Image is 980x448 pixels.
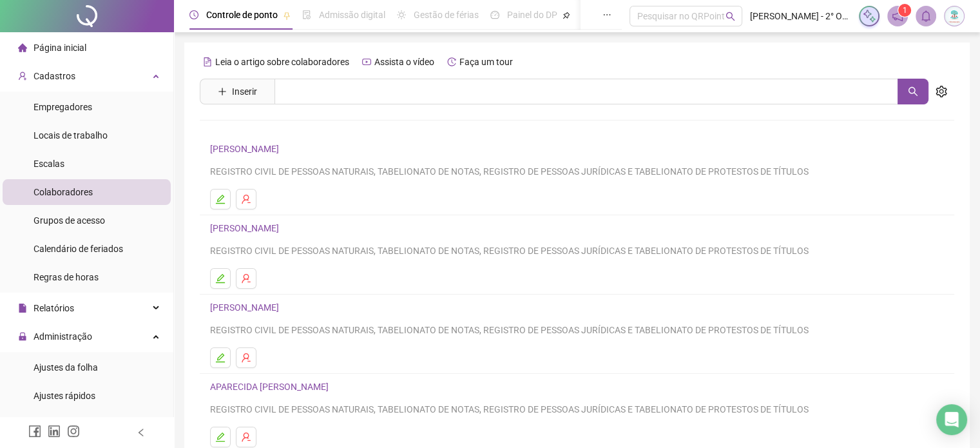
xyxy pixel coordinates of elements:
div: Open Intercom Messenger [936,404,967,435]
span: Empregadores [34,102,92,112]
span: pushpin [283,12,291,19]
span: Regras de horas [34,272,99,282]
span: pushpin [562,12,570,19]
span: linkedin [48,425,61,438]
span: user-delete [241,353,251,363]
a: [PERSON_NAME] [210,223,283,233]
sup: 1 [898,4,911,17]
span: clock-circle [189,10,198,19]
span: edit [215,194,226,204]
span: file [18,304,27,313]
span: Ajustes rápidos [34,391,95,401]
span: youtube [362,57,371,66]
span: dashboard [490,10,499,19]
div: REGISTRO CIVIL DE PESSOAS NATURAIS, TABELIONATO DE NOTAS, REGISTRO DE PESSOAS JURÍDICAS E TABELIO... [210,402,944,416]
span: Calendário de feriados [34,244,123,254]
a: [PERSON_NAME] [210,144,283,154]
span: setting [936,86,947,97]
span: file-done [302,10,311,19]
span: lock [18,332,27,341]
span: Painel do DP [507,10,557,20]
span: notification [892,10,903,22]
span: bell [920,10,932,22]
span: user-delete [241,273,251,284]
div: REGISTRO CIVIL DE PESSOAS NATURAIS, TABELIONATO DE NOTAS, REGISTRO DE PESSOAS JURÍDICAS E TABELIO... [210,323,944,337]
span: Gestão de férias [414,10,479,20]
span: ellipsis [602,10,611,19]
span: Faça um tour [459,57,513,67]
span: Ajustes da folha [34,362,98,373]
span: Relatórios [34,303,74,313]
span: Locais de trabalho [34,130,108,141]
span: Leia o artigo sobre colaboradores [215,57,349,67]
span: Admissão digital [319,10,385,20]
a: [PERSON_NAME] [210,302,283,313]
span: user-delete [241,432,251,442]
span: Administração [34,331,92,342]
span: sun [397,10,406,19]
div: REGISTRO CIVIL DE PESSOAS NATURAIS, TABELIONATO DE NOTAS, REGISTRO DE PESSOAS JURÍDICAS E TABELIO... [210,164,944,179]
span: file-text [203,57,212,66]
button: Inserir [207,81,267,102]
span: Página inicial [34,43,86,53]
span: user-add [18,72,27,81]
img: 33613 [945,6,964,26]
span: Grupos de acesso [34,215,105,226]
span: Controle de ponto [206,10,278,20]
span: home [18,43,27,52]
span: Colaboradores [34,187,93,197]
span: user-delete [241,194,251,204]
span: edit [215,273,226,284]
span: Escalas [34,159,64,169]
span: plus [218,87,227,96]
span: facebook [28,425,41,438]
span: edit [215,432,226,442]
span: search [725,12,735,21]
span: edit [215,353,226,363]
span: [PERSON_NAME] - 2° OFÍCIO DE NOBRES/MT [750,9,851,23]
div: REGISTRO CIVIL DE PESSOAS NATURAIS, TABELIONATO DE NOTAS, REGISTRO DE PESSOAS JURÍDICAS E TABELIO... [210,244,944,258]
span: left [137,428,146,437]
span: Cadastros [34,71,75,81]
a: APARECIDA [PERSON_NAME] [210,382,332,392]
span: Inserir [232,84,257,99]
span: Assista o vídeo [374,57,434,67]
img: sparkle-icon.fc2bf0ac1784a2077858766a79e2daf3.svg [862,9,876,23]
span: search [908,86,918,97]
span: instagram [67,425,80,438]
span: history [447,57,456,66]
span: 1 [903,6,907,15]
